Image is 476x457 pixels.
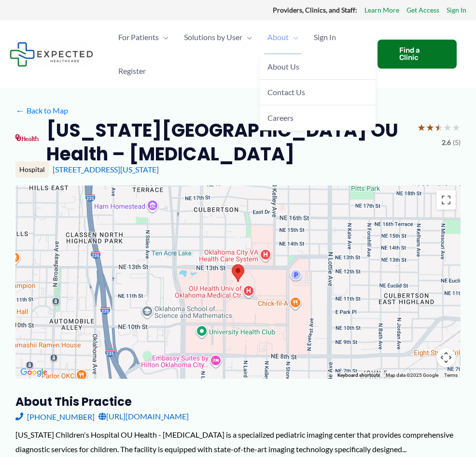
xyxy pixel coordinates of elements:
[176,20,260,54] a: Solutions by UserMenu Toggle
[452,118,461,136] span: ★
[15,103,68,118] a: ←Back to Map
[260,80,376,105] a: Contact Us
[364,4,399,16] a: Learn More
[242,20,252,54] span: Menu Toggle
[184,20,242,54] span: Solutions by User
[260,54,376,80] a: About Us
[111,20,176,54] a: For PatientsMenu Toggle
[15,428,461,456] div: [US_STATE] Children's Hospital OU Health - [MEDICAL_DATA] is a specialized pediatric imaging cent...
[442,136,451,149] span: 2.6
[118,20,159,54] span: For Patients
[436,348,456,367] button: Map camera controls
[444,372,458,378] a: Terms (opens in new tab)
[15,409,95,424] a: [PHONE_NUMBER]
[267,62,299,71] span: About Us
[378,40,457,69] a: Find a Clinic
[159,20,168,54] span: Menu Toggle
[417,118,426,136] span: ★
[10,42,93,67] img: Expected Healthcare Logo - side, dark font, small
[314,20,336,54] span: Sign In
[260,105,376,130] a: Careers
[46,118,409,166] h2: [US_STATE][GEOGRAPHIC_DATA] OU Health – [MEDICAL_DATA]
[406,4,439,16] a: Get Access
[267,113,294,122] span: Careers
[15,161,49,178] div: Hospital
[111,20,368,88] nav: Primary Site Navigation
[436,190,456,210] button: Toggle fullscreen view
[273,6,357,14] strong: Providers, Clinics, and Staff:
[443,118,452,136] span: ★
[18,366,50,379] a: Open this area in Google Maps (opens a new window)
[118,54,146,88] span: Register
[98,409,189,424] a: [URL][DOMAIN_NAME]
[434,118,443,136] span: ★
[15,106,25,115] span: ←
[386,372,438,378] span: Map data ©2025 Google
[267,87,305,97] span: Contact Us
[306,20,344,54] a: Sign In
[447,4,466,16] a: Sign In
[337,372,380,379] button: Keyboard shortcuts
[15,394,461,409] h3: About this practice
[426,118,434,136] span: ★
[260,20,306,54] a: AboutMenu Toggle
[53,165,159,174] a: [STREET_ADDRESS][US_STATE]
[267,20,289,54] span: About
[289,20,298,54] span: Menu Toggle
[18,366,50,379] img: Google
[453,136,461,149] span: (5)
[111,54,154,88] a: Register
